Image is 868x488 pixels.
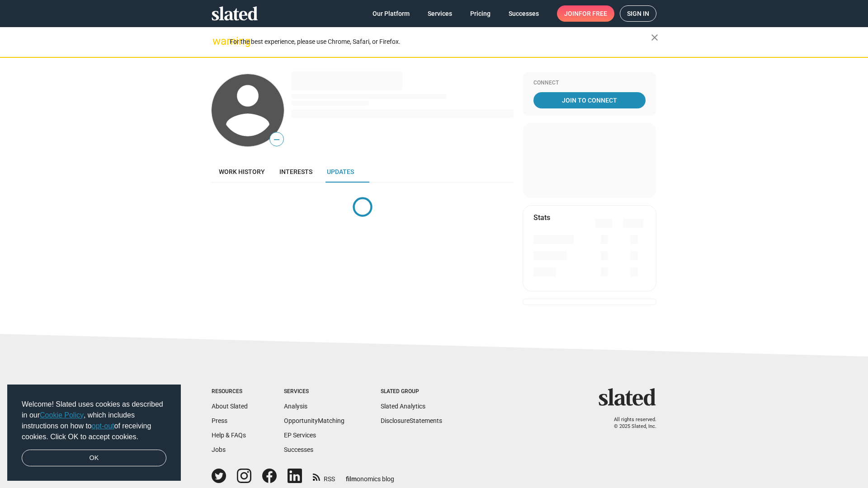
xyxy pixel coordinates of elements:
span: Successes [509,5,539,22]
div: Slated Group [381,388,442,395]
a: DisclosureStatements [381,417,442,424]
p: All rights reserved. © 2025 Slated, Inc. [604,417,656,430]
span: Welcome! Slated uses cookies as described in our , which includes instructions on how to of recei... [22,399,166,442]
a: About Slated [212,403,248,410]
a: Our Platform [365,5,417,22]
mat-icon: warning [212,36,223,47]
a: Services [420,5,459,22]
span: Sign in [627,6,649,21]
div: Services [284,388,344,395]
span: Our Platform [373,5,410,22]
a: dismiss cookie message [22,450,166,467]
a: Slated Analytics [381,403,425,410]
div: For the best experience, please use Chrome, Safari, or Firefox. [230,36,651,48]
a: Updates [320,161,361,183]
a: Analysis [284,403,307,410]
a: Help & FAQs [212,432,246,439]
a: Cookie Policy [40,411,84,419]
span: Join [564,5,607,22]
mat-icon: close [649,32,660,43]
a: Joinfor free [557,5,614,22]
a: opt-out [92,422,114,430]
a: Successes [501,5,546,22]
div: Resources [212,388,248,395]
a: OpportunityMatching [284,417,344,424]
span: Interests [279,168,312,175]
a: Work history [212,161,272,183]
a: Join To Connect [533,92,646,108]
a: filmonomics blog [346,468,394,483]
span: Work history [219,168,265,175]
span: film [346,475,357,483]
span: for free [579,5,607,22]
a: Pricing [463,5,498,22]
span: — [270,134,283,145]
div: cookieconsent [7,385,181,481]
mat-card-title: Stats [533,213,550,222]
span: Updates [327,168,354,175]
a: Jobs [212,446,226,453]
span: Pricing [470,5,491,22]
a: Sign in [620,5,656,22]
a: RSS [313,469,335,483]
a: Press [212,417,227,424]
a: Successes [284,446,313,453]
a: EP Services [284,432,316,439]
span: Join To Connect [535,92,644,108]
div: Connect [533,80,646,87]
span: Services [428,5,452,22]
a: Interests [272,161,320,183]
